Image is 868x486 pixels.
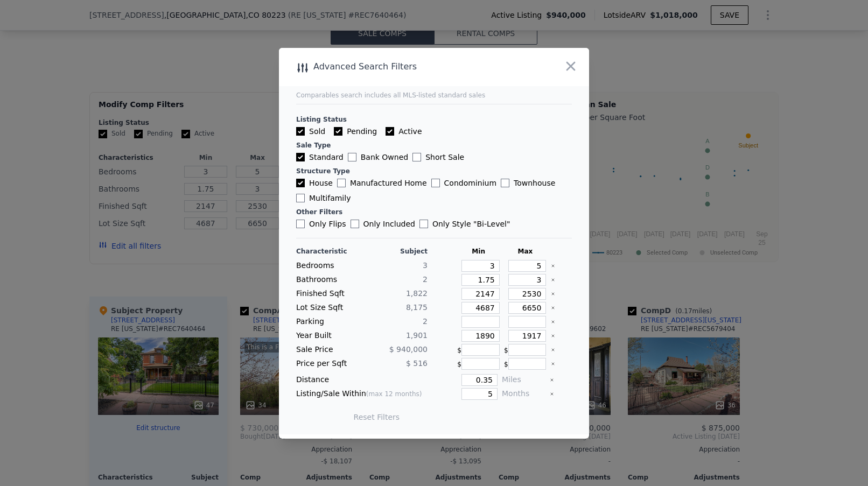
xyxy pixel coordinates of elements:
button: Clear [551,264,555,268]
div: Miles [502,374,545,386]
div: $ [504,358,547,370]
div: Listing Status [296,115,572,124]
div: Lot Size Sqft [296,302,360,314]
input: Manufactured Home [337,179,346,187]
div: Subject [364,247,428,256]
input: House [296,179,305,187]
label: Bank Owned [348,152,408,163]
input: Bank Owned [348,153,356,161]
button: Clear [551,292,555,296]
span: 3 [423,261,428,270]
div: $ [457,344,500,356]
div: Structure Type [296,167,572,175]
div: Sale Price [296,344,360,356]
label: Active [386,126,422,137]
button: Clear [551,278,555,282]
input: Only Flips [296,220,305,228]
span: 1,822 [406,289,428,298]
div: Other Filters [296,208,572,216]
button: Clear [550,392,554,396]
input: Sold [296,127,305,136]
span: 2 [423,275,428,284]
div: Advanced Search Filters [279,59,527,74]
div: Year Built [296,330,360,342]
label: Condominium [431,178,496,188]
label: Only Style " Bi-Level " [419,219,510,229]
label: Pending [334,126,377,137]
label: Only Included [351,219,415,229]
input: Townhouse [501,179,509,187]
label: Sold [296,126,325,137]
div: Sale Type [296,141,572,150]
button: Clear [551,362,555,366]
label: Standard [296,152,344,163]
label: Multifamily [296,193,351,203]
div: Months [502,388,545,400]
input: Standard [296,153,305,161]
div: Characteristic [296,247,360,256]
input: Only Style "Bi-Level" [419,220,428,228]
input: Condominium [431,179,440,187]
input: Only Included [351,220,359,228]
label: House [296,178,333,188]
div: Parking [296,316,360,328]
input: Pending [334,127,342,136]
span: $ 940,000 [389,345,428,354]
div: Finished Sqft [296,288,360,300]
label: Only Flips [296,219,346,229]
label: Short Sale [412,152,464,163]
button: Clear [550,378,554,382]
button: Clear [551,320,555,324]
div: $ [504,344,547,356]
div: Bathrooms [296,274,360,286]
div: Bedrooms [296,260,360,272]
div: $ [457,358,500,370]
span: (max 12 months) [366,390,422,398]
span: $ 516 [406,359,428,368]
label: Manufactured Home [337,178,427,188]
input: Multifamily [296,194,305,202]
input: Active [386,127,394,136]
span: 8,175 [406,303,428,312]
div: Min [457,247,500,256]
span: 2 [423,317,428,326]
label: Townhouse [501,178,555,188]
div: Price per Sqft [296,358,360,370]
div: Listing/Sale Within [296,388,428,400]
div: Distance [296,374,428,386]
span: 1,901 [406,331,428,340]
div: Comparables search includes all MLS-listed standard sales [296,91,572,100]
button: Clear [551,306,555,310]
div: Max [504,247,547,256]
input: Short Sale [412,153,421,161]
button: Reset [354,412,400,422]
button: Clear [551,334,555,338]
button: Clear [551,348,555,352]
